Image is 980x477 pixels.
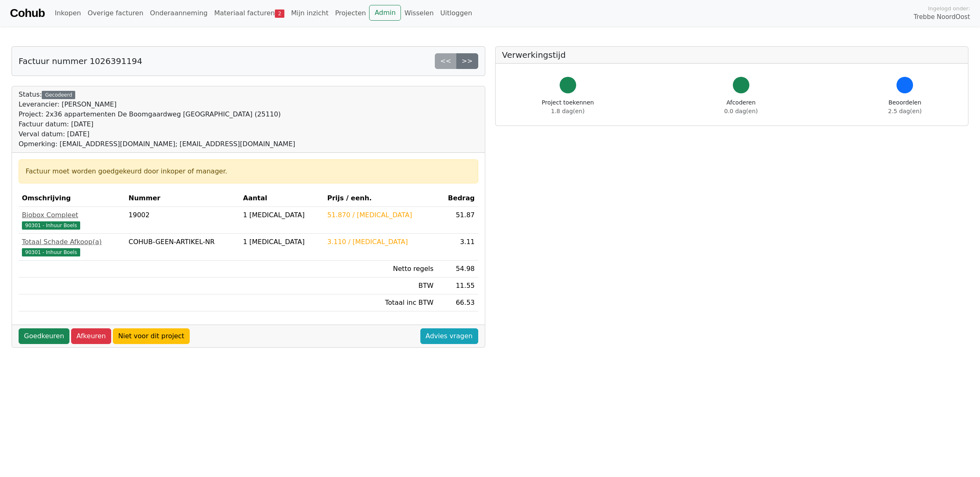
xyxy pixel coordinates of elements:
a: Onderaanneming [147,5,211,21]
div: Verval datum: [DATE] [19,129,295,139]
div: Afcoderen [724,98,758,116]
div: Gecodeerd [42,91,75,99]
div: Leverancier: [PERSON_NAME] [19,100,295,109]
td: BTW [324,278,437,294]
div: Totaal Schade Afkoop(a) [22,237,122,247]
div: Project: 2x36 appartementen De Boomgaardweg [GEOGRAPHIC_DATA] (25110) [19,109,295,119]
td: Netto regels [324,261,437,278]
td: 11.55 [437,278,478,294]
div: Opmerking: [EMAIL_ADDRESS][DOMAIN_NAME]; [EMAIL_ADDRESS][DOMAIN_NAME] [19,139,295,149]
td: 51.87 [437,207,478,234]
div: Biobox Compleet [22,210,122,220]
div: Status: [19,90,295,149]
h5: Factuur nummer 1026391194 [19,56,142,66]
div: 51.870 / [MEDICAL_DATA] [327,210,434,220]
div: Beoordelen [888,98,922,116]
span: 1.8 dag(en) [551,108,584,114]
span: Trebbe NoordOost [914,12,970,22]
span: 90301 - Inhuur Boels [22,248,80,256]
a: Overige facturen [84,5,147,21]
th: Aantal [240,190,324,207]
a: Uitloggen [437,5,475,21]
a: Goedkeuren [19,328,69,344]
td: 66.53 [437,294,478,311]
div: 1 [MEDICAL_DATA] [243,237,321,247]
span: Ingelogd onder: [928,5,970,12]
td: 19002 [125,207,240,234]
a: Biobox Compleet90301 - Inhuur Boels [22,210,122,230]
span: 90301 - Inhuur Boels [22,221,80,230]
td: 3.11 [437,234,478,261]
div: Project toekennen [542,98,594,116]
th: Nummer [125,190,240,207]
div: 3.110 / [MEDICAL_DATA] [327,237,434,247]
th: Bedrag [437,190,478,207]
div: Factuur moet worden goedgekeurd door inkoper of manager. [26,166,471,176]
a: Niet voor dit project [113,328,190,344]
a: Materiaal facturen2 [211,5,288,21]
a: Advies vragen [420,328,478,344]
td: Totaal inc BTW [324,294,437,311]
a: Totaal Schade Afkoop(a)90301 - Inhuur Boels [22,237,122,257]
a: Admin [369,5,401,21]
span: 2 [275,9,284,18]
a: Afkeuren [71,328,111,344]
th: Omschrijving [19,190,125,207]
th: Prijs / eenh. [324,190,437,207]
span: 2.5 dag(en) [888,108,922,114]
td: 54.98 [437,261,478,278]
a: Projecten [332,5,370,21]
span: 0.0 dag(en) [724,108,758,114]
a: Inkopen [51,5,84,21]
div: Factuur datum: [DATE] [19,119,295,129]
h5: Verwerkingstijd [502,50,962,60]
a: Wisselen [401,5,437,21]
td: COHUB-GEEN-ARTIKEL-NR [125,234,240,261]
a: Cohub [10,3,45,23]
a: Mijn inzicht [288,5,332,21]
div: 1 [MEDICAL_DATA] [243,210,321,220]
a: >> [456,53,478,69]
